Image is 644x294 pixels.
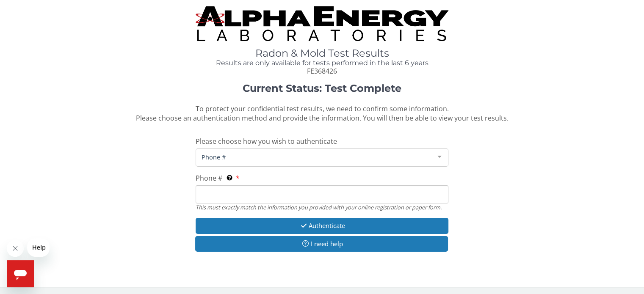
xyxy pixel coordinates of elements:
button: Authenticate [196,218,448,234]
button: I need help [195,236,448,252]
span: To protect your confidential test results, we need to confirm some information. Please choose an ... [135,104,508,123]
iframe: Button to launch messaging window [7,260,34,287]
iframe: Close message [7,240,24,257]
img: TightCrop.jpg [196,6,448,41]
span: Phone # [196,173,222,183]
iframe: Message from company [27,238,50,257]
span: Please choose how you wish to authenticate [196,137,337,146]
h4: Results are only available for tests performed in the last 6 years [196,59,448,67]
span: Phone # [199,152,431,162]
span: FE368426 [307,66,337,76]
strong: Current Status: Test Complete [243,82,401,94]
h1: Radon & Mold Test Results [196,48,448,59]
div: This must exactly match the information you provided with your online registration or paper form. [196,203,448,211]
